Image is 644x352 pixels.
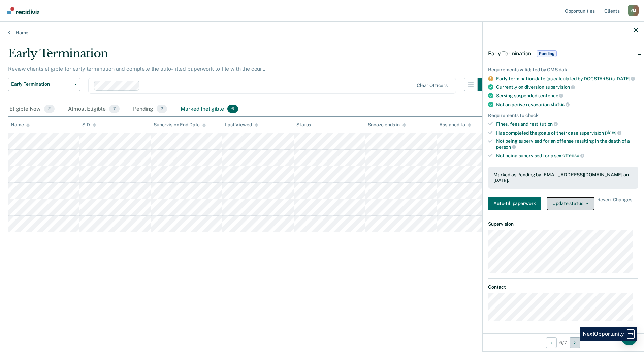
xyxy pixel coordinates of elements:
[496,93,638,99] div: Serving suspended
[621,329,637,345] div: Open Intercom Messenger
[109,105,120,113] span: 7
[11,81,72,87] span: Early Termination
[537,50,557,57] span: Pending
[154,122,206,128] div: Supervision End Date
[8,102,56,117] div: Eligible Now
[546,337,557,348] button: Previous Opportunity
[496,130,638,136] div: Has completed the goals of their case supervision
[488,50,531,57] span: Early Termination
[82,122,96,128] div: SID
[496,101,638,108] div: Not on active revocation
[488,197,541,210] button: Auto-fill paperwork
[368,122,406,128] div: Snooze ends in
[488,221,638,227] dt: Supervision
[225,122,258,128] div: Last Viewed
[296,122,311,128] div: Status
[157,105,167,113] span: 2
[227,105,238,113] span: 6
[67,102,121,117] div: Almost Eligible
[547,197,594,210] button: Update status
[628,5,639,16] div: V M
[496,76,638,82] div: Early termination date (as calculated by DOCSTARS) is [DATE]
[529,121,558,127] span: restitution
[488,284,638,290] dt: Contact
[496,144,516,150] span: person
[496,84,638,90] div: Currently on diversion
[545,84,575,90] span: supervision
[496,153,638,159] div: Not being supervised for a sex
[483,43,644,64] div: Early TerminationPending
[597,197,632,210] span: Revert Changes
[11,122,30,128] div: Name
[570,337,580,348] button: Next Opportunity
[44,105,55,113] span: 2
[439,122,471,128] div: Assigned to
[496,121,638,127] div: Fines, fees and
[538,93,563,98] span: sentence
[483,333,644,351] div: 6 / 7
[417,83,448,88] div: Clear officers
[8,47,491,66] div: Early Termination
[8,66,265,72] p: Review clients eligible for early termination and complete the auto-filled paperwork to file with...
[179,102,239,117] div: Marked Ineligible
[488,113,638,118] div: Requirements to check
[132,102,168,117] div: Pending
[551,101,570,107] span: status
[488,67,638,73] div: Requirements validated by OMS data
[496,138,638,150] div: Not being supervised for an offense resulting in the death of a
[628,5,639,16] button: Profile dropdown button
[493,172,633,183] div: Marked as Pending by [EMAIL_ADDRESS][DOMAIN_NAME] on [DATE].
[8,30,636,36] a: Home
[7,7,39,14] img: Recidiviz
[488,197,544,210] a: Navigate to form link
[605,130,621,135] span: plans
[562,153,584,158] span: offense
